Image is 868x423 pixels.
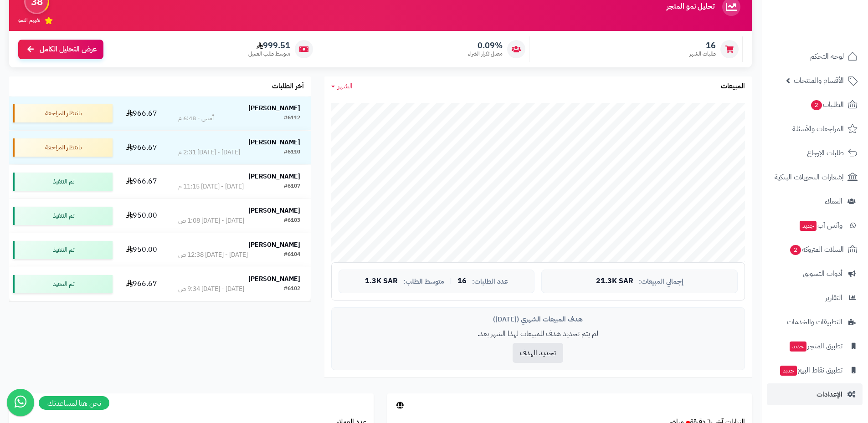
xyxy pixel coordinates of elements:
[767,166,863,188] a: إشعارات التحويلات البنكية
[13,275,113,293] div: تم التنفيذ
[248,41,290,51] span: 999.51
[472,278,508,285] span: عدد الطلبات:
[450,278,452,285] span: |
[457,277,467,285] span: 16
[792,122,844,135] span: المراجعات والأسئلة
[810,98,844,111] span: الطلبات
[790,341,806,352] span: جديد
[803,267,842,280] span: أدوات التسويق
[639,278,683,285] span: إجمالي المبيعات:
[178,216,244,225] div: [DATE] - [DATE] 1:08 ص
[178,250,248,260] div: [DATE] - [DATE] 12:38 ص
[689,41,716,51] span: 16
[806,19,859,38] img: logo-2.png
[272,82,304,91] h3: آخر الطلبات
[767,359,863,381] a: تطبيق نقاط البيعجديد
[178,285,244,294] div: [DATE] - [DATE] 9:34 ص
[513,343,563,363] button: تحديد الهدف
[596,277,633,285] span: 21.3K SAR
[116,267,167,301] td: 966.67
[178,148,240,157] div: [DATE] - [DATE] 2:31 م
[767,383,863,405] a: الإعدادات
[116,131,167,164] td: 966.67
[248,240,300,250] strong: [PERSON_NAME]
[284,182,300,191] div: #6107
[800,221,817,231] span: جديد
[248,274,300,284] strong: [PERSON_NAME]
[468,41,503,51] span: 0.09%
[403,278,444,285] span: متوسط الطلب:
[767,46,863,67] a: لوحة التحكم
[767,190,863,212] a: العملاء
[18,16,40,24] span: تقييم النمو
[248,172,300,181] strong: [PERSON_NAME]
[13,207,113,225] div: تم التنفيذ
[825,291,842,304] span: التقارير
[789,340,842,352] span: تطبيق المتجر
[721,82,745,91] h3: المبيعات
[468,50,503,58] span: معدل تكرار الشراء
[13,173,113,191] div: تم التنفيذ
[825,195,842,208] span: العملاء
[18,40,103,59] a: عرض التحليل الكامل
[780,366,797,376] span: جديد
[116,199,167,233] td: 950.00
[811,100,822,111] span: 2
[116,233,167,267] td: 950.00
[779,364,842,377] span: تطبيق نقاط البيع
[689,50,716,58] span: طلبات الشهر
[787,316,842,328] span: التطبيقات والخدمات
[817,388,842,401] span: الإعدادات
[775,171,844,183] span: إشعارات التحويلات البنكية
[767,263,863,285] a: أدوات التسويق
[339,329,738,339] p: لم يتم تحديد هدف للمبيعات لهذا الشهر بعد.
[284,114,300,123] div: #6112
[248,138,300,147] strong: [PERSON_NAME]
[178,182,244,191] div: [DATE] - [DATE] 11:15 م
[338,81,353,92] span: الشهر
[284,216,300,225] div: #6103
[40,44,97,55] span: عرض التحليل الكامل
[767,335,863,357] a: تطبيق المتجرجديد
[794,74,844,87] span: الأقسام والمنتجات
[248,206,300,215] strong: [PERSON_NAME]
[767,214,863,236] a: وآتس آبجديد
[767,94,863,116] a: الطلبات2
[790,245,801,255] span: 2
[116,97,167,130] td: 966.67
[789,243,844,256] span: السلات المتروكة
[365,277,398,285] span: 1.3K SAR
[248,50,290,58] span: متوسط طلب العميل
[13,241,113,259] div: تم التنفيذ
[248,103,300,113] strong: [PERSON_NAME]
[178,114,214,123] div: أمس - 6:48 م
[116,165,167,199] td: 966.67
[284,148,300,157] div: #6110
[810,50,844,63] span: لوحة التحكم
[767,239,863,260] a: السلات المتروكة2
[13,104,113,122] div: بانتظار المراجعة
[667,3,714,11] h3: تحليل نمو المتجر
[339,315,738,324] div: هدف المبيعات الشهري ([DATE])
[767,142,863,164] a: طلبات الإرجاع
[284,285,300,294] div: #6102
[767,287,863,309] a: التقارير
[13,138,113,157] div: بانتظار المراجعة
[799,219,842,232] span: وآتس آب
[807,147,844,159] span: طلبات الإرجاع
[767,311,863,333] a: التطبيقات والخدمات
[284,250,300,260] div: #6104
[331,81,353,92] a: الشهر
[767,118,863,140] a: المراجعات والأسئلة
